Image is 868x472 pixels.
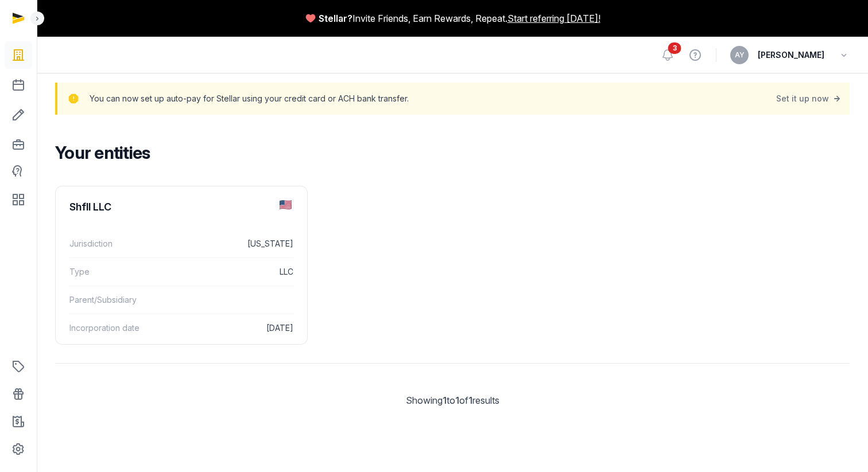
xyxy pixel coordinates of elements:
span: [PERSON_NAME] [758,48,824,62]
a: Shfll LLCJurisdiction[US_STATE]TypeLLCParent/SubsidiaryIncorporation date[DATE] [56,186,307,351]
a: Start referring [DATE]! [507,11,600,25]
span: Stellar? [319,11,352,25]
span: 3 [668,42,681,54]
h2: Your entities [55,142,840,163]
span: AY [735,52,745,58]
dd: [US_STATE] [165,237,293,251]
div: Showing to of results [55,393,850,407]
img: us.png [280,200,292,209]
button: AY [730,46,749,64]
dt: Incorporation date [69,321,156,335]
dt: Jurisdiction [69,237,156,251]
dd: LLC [165,265,293,279]
span: 1 [468,395,472,406]
div: Set it up now [776,91,843,107]
div: Shfll LLC [69,200,111,214]
p: You can now set up auto-pay for Stellar using your credit card or ACH bank transfer. [90,91,409,107]
span: 1 [455,395,459,406]
span: 1 [443,395,447,406]
dt: Parent/Subsidiary [69,293,156,307]
dt: Type [69,265,156,279]
dd: [DATE] [165,321,293,335]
